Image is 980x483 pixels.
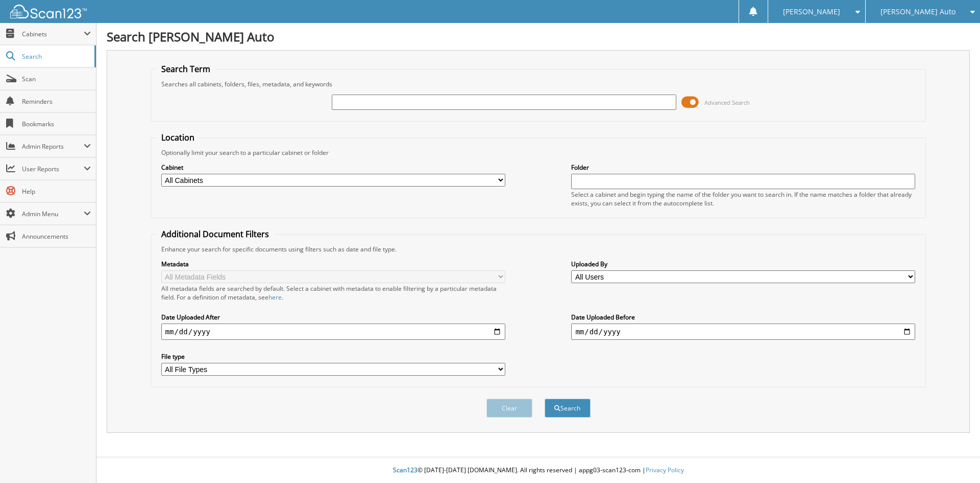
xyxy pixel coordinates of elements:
[486,399,532,418] button: Clear
[571,324,915,340] input: end
[646,466,684,474] a: Privacy Policy
[161,163,505,172] label: Cabinet
[783,9,840,15] span: [PERSON_NAME]
[156,245,921,254] div: Enhance your search for specific documents using filters such as date and file type.
[156,228,274,240] legend: Additional Document Filters
[880,9,955,15] span: [PERSON_NAME] Auto
[22,210,84,218] span: Admin Menu
[545,399,591,418] button: Search
[571,190,915,208] div: Select a cabinet and begin typing the name of the folder you want to search in. If the name match...
[156,80,921,88] div: Searches all cabinets, folders, files, metadata, and keywords
[22,97,91,106] span: Reminders
[22,120,91,128] span: Bookmarks
[161,260,505,268] label: Metadata
[10,5,87,18] img: scan123-logo-white.svg
[22,75,91,83] span: Scan
[107,28,970,45] h1: Search [PERSON_NAME] Auto
[22,187,91,196] span: Help
[161,324,505,340] input: start
[268,293,282,302] a: here
[161,313,505,321] label: Date Uploaded After
[22,52,89,61] span: Search
[22,142,84,151] span: Admin Reports
[96,458,980,483] div: © [DATE]-[DATE] [DOMAIN_NAME]. All rights reserved | appg03-scan123-com |
[571,163,915,172] label: Folder
[22,30,84,38] span: Cabinets
[22,165,84,173] span: User Reports
[571,260,915,268] label: Uploaded By
[161,284,505,302] div: All metadata fields are searched by default. Select a cabinet with metadata to enable filtering b...
[571,313,915,321] label: Date Uploaded Before
[156,132,200,143] legend: Location
[393,466,418,474] span: Scan123
[22,232,91,241] span: Announcements
[156,63,215,75] legend: Search Term
[156,148,921,157] div: Optionally limit your search to a particular cabinet or folder
[704,99,750,106] span: Advanced Search
[161,352,505,361] label: File type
